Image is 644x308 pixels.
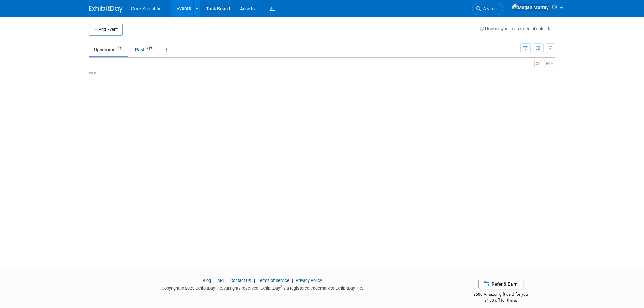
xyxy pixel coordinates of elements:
a: API [217,278,224,283]
span: | [212,278,216,283]
span: 17 [116,46,123,51]
img: loading... [89,72,96,74]
a: Blog [202,278,211,283]
span: Core Scientific [131,6,161,11]
div: Copyright © 2025 ExhibitDay, Inc. All rights reserved. ExhibitDay is a registered trademark of Ex... [89,284,436,291]
img: Megan Murray [512,4,549,11]
span: | [252,278,257,283]
span: 417 [145,46,154,51]
sup: ® [280,285,282,289]
a: Contact Us [230,278,251,283]
div: $150 off for them. [446,298,555,303]
a: Refer & Earn [478,279,523,289]
a: How to sync to an external calendar... [480,26,555,31]
a: Search [472,3,503,15]
span: | [225,278,229,283]
a: Past417 [130,43,159,56]
a: Upcoming17 [89,43,128,56]
a: Privacy Policy [296,278,322,283]
a: Terms of Service [258,278,289,283]
div: $500 Amazon gift card for you, [446,287,555,303]
span: | [290,278,295,283]
img: ExhibitDay [89,6,123,13]
button: Add Event [89,24,123,36]
span: Search [481,6,497,11]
